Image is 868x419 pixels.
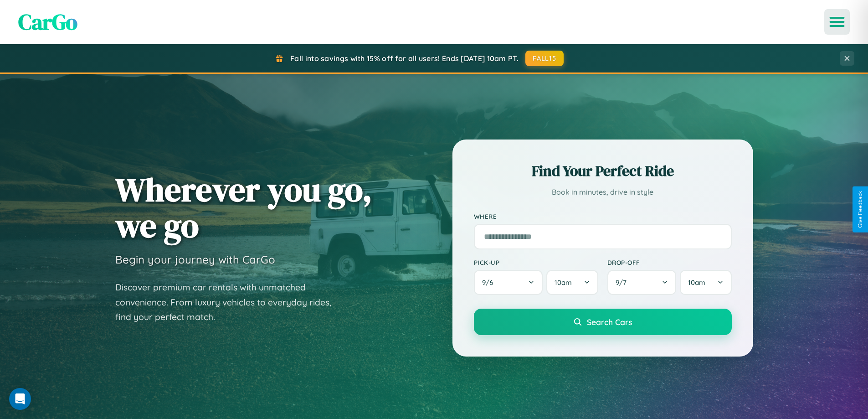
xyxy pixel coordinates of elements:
h3: Begin your journey with CarGo [115,253,275,266]
span: 10am [555,278,572,287]
span: CarGo [18,7,77,37]
button: Search Cars [474,309,732,335]
p: Discover premium car rentals with unmatched convenience. From luxury vehicles to everyday rides, ... [115,280,343,325]
div: Give Feedback [857,191,863,228]
button: 9/6 [474,270,543,295]
button: Open menu [824,9,850,35]
div: Open Intercom Messenger [9,388,31,410]
span: 9 / 6 [482,278,498,287]
h1: Wherever you go, we go [115,171,372,243]
span: 10am [688,278,705,287]
span: Search Cars [587,317,632,327]
h2: Find Your Perfect Ride [474,161,732,181]
button: 9/7 [607,270,677,295]
label: Pick-up [474,259,598,266]
span: 9 / 7 [616,278,631,287]
label: Drop-off [607,259,732,266]
span: Fall into savings with 15% off for all users! Ends [DATE] 10am PT. [290,54,519,63]
button: FALL15 [525,51,564,66]
label: Where [474,212,732,220]
button: 10am [546,270,598,295]
button: 10am [680,270,731,295]
p: Book in minutes, drive in style [474,186,732,199]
